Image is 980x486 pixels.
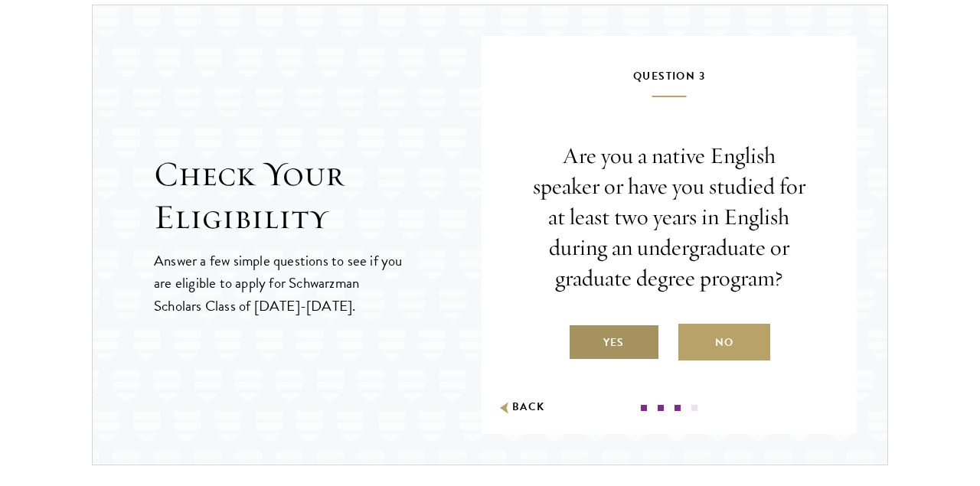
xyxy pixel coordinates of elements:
[497,400,545,416] button: Back
[568,324,660,360] label: Yes
[154,153,482,239] h2: Check Your Eligibility
[678,324,770,360] label: No
[154,250,404,316] p: Answer a few simple questions to see if you are eligible to apply for Schwarzman Scholars Class o...
[528,141,811,293] p: Are you a native English speaker or have you studied for at least two years in English during an ...
[528,67,811,97] h5: Question 3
